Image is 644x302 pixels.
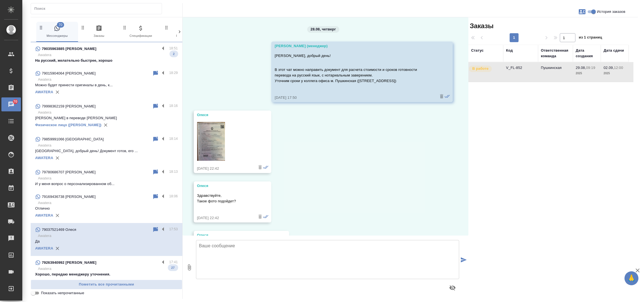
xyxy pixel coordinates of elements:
div: Пометить непрочитанным [152,136,159,143]
span: Мессенджеры [38,25,76,39]
p: Можно будет принести оригиналы в день, к... [35,82,178,88]
p: 18:29 [169,70,178,76]
button: Удалить привязку [53,154,62,162]
p: Awatera [38,266,178,272]
input: Поиск [34,5,162,13]
button: Удалить привязку [53,244,62,253]
div: Пометить непрочитанным [152,169,159,176]
p: 2025 [604,71,626,76]
svg: Зажми и перетащи, чтобы поменять порядок вкладок [38,25,44,30]
div: Пометить непрочитанным [152,226,159,233]
button: 🙏 [624,271,638,285]
div: Код [506,48,513,53]
a: AWATERA [35,156,53,160]
span: Спецификации [122,25,159,39]
div: [PERSON_NAME] (менеджер) [275,43,433,49]
div: [DATE] 17:50 [275,95,433,100]
svg: Зажми и перетащи, чтобы поменять порядок вкладок [80,25,86,30]
p: [PERSON_NAME], добрый день! [275,53,433,59]
div: Дата сдачи [604,48,624,53]
p: Awatera [38,143,178,148]
div: 79037521469 Олеся17:53AwateraДаAWATERA [31,223,182,256]
a: AWATERA [35,213,53,217]
p: И у меня вопрос о персонализированном об... [35,181,178,187]
p: 79037521469 Олеся [42,227,76,233]
a: AWATERA [35,279,53,283]
p: В работе [472,66,488,71]
div: Статус [471,48,484,53]
p: На русский, желательно быстрее, хорошо [35,58,178,63]
div: Пометить непрочитанным [152,103,159,110]
span: 70 [57,22,64,28]
p: 12:00 [614,66,623,70]
div: Ответственная команда [541,48,570,59]
button: Удалить привязку [53,277,62,286]
p: Awatera [38,77,178,82]
p: [PERSON_NAME] в переводе [PERSON_NAME] [35,115,178,121]
p: 79859991066 [GEOGRAPHIC_DATA] [42,136,104,142]
div: Олеся [197,233,270,238]
p: 79035963885 [PERSON_NAME] [42,46,96,52]
div: 79169436738 [PERSON_NAME]18:06AwateraОтличноAWATERA [31,190,182,223]
span: 2 [170,51,178,57]
p: В этот чат можно направить документ для расчета стоимости и сроков готовности перевода на русский... [275,67,433,84]
svg: Зажми и перетащи, чтобы поменять порядок вкладок [164,25,169,30]
span: 🙏 [627,272,636,284]
button: Пометить все прочитанными [31,280,182,289]
a: AWATERA [35,90,53,94]
div: 79859991066 [GEOGRAPHIC_DATA]18:14Awatera[GEOGRAPHIC_DATA], добрый день! Документ готов, его ...A... [31,133,182,166]
div: [DATE] 22:42 [197,166,252,171]
p: Awatera [38,233,178,239]
p: 79169436738 [PERSON_NAME] [42,194,96,200]
p: Отлично [35,206,178,211]
p: 17:53 [169,226,178,232]
p: 18:13 [169,169,178,174]
div: Дата создания [576,48,598,59]
p: [GEOGRAPHIC_DATA], добрый день! Документ готов, его ... [35,148,178,154]
p: 02.09, [604,66,614,70]
td: Пушкинская [538,62,573,82]
span: Показать непрочитанные [41,290,84,296]
td: V_FL-852 [503,62,538,82]
span: из 1 страниц [579,34,602,42]
div: Пометить непрочитанным [152,70,159,77]
p: 29.08, [576,66,586,70]
p: Здравствуйте, Такое фото подойдет? [197,193,252,204]
p: 17:41 [169,259,178,265]
div: [DATE] 22:42 [197,215,252,221]
div: 79998362159 [PERSON_NAME]18:16Awatera[PERSON_NAME] в переводе [PERSON_NAME]Физическое лицо ([PERS... [31,100,182,133]
p: Awatera [38,52,178,58]
p: 18:06 [169,193,178,199]
div: 79263940992 [PERSON_NAME]17:41AwateraХорошо, передаю менеджеру уточнения.27AWATERA [31,256,182,289]
p: 79998362159 [PERSON_NAME] [42,104,96,109]
a: AWATERA [35,246,53,250]
p: Да [35,239,178,244]
p: 28.08, четверг [311,27,336,32]
span: Пометить все прочитанными [34,281,179,288]
img: Thumbnail [197,122,225,161]
div: 79035963885 [PERSON_NAME]18:51AwateraНа русский, желательно быстрее, хорошо2 [31,42,182,67]
button: Удалить привязку [53,88,62,96]
p: Awatera [38,110,178,115]
p: Awatera [38,176,178,181]
div: Олеся [197,183,252,189]
div: 79780686707 [PERSON_NAME]18:13AwateraИ у меня вопрос о персонализированном об... [31,166,182,190]
button: Предпросмотр [446,281,459,294]
p: 18:14 [169,136,178,142]
p: 79015904064 [PERSON_NAME] [42,71,96,76]
a: 70 [1,97,21,111]
a: Физическое лицо ([PERSON_NAME]) [35,123,101,127]
p: 2025 [576,71,598,76]
p: Awatera [38,200,178,206]
button: Заявки [575,5,589,18]
span: Заказы [80,25,118,39]
p: 09:19 [586,66,595,70]
div: Выставляет ПМ после принятия заказа от КМа [468,65,500,73]
span: Клиенты [164,25,201,39]
span: Заказы [468,21,493,30]
p: 18:16 [169,103,178,109]
p: 79263940992 [PERSON_NAME] [42,260,96,265]
p: Хорошо, передаю менеджеру уточнения. [35,272,178,277]
div: Олеся [197,112,252,118]
span: История заказов [597,9,625,15]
